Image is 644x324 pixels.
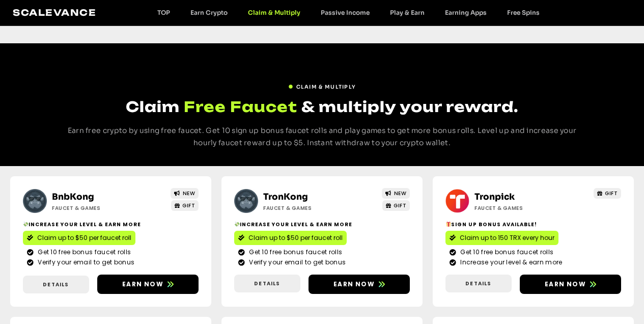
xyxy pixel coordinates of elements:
h2: Increase your level & earn more [23,221,199,228]
span: Earn now [333,280,375,289]
a: BnbKong [52,192,94,202]
a: Details [23,276,89,293]
span: Claim [126,98,180,116]
a: TOP [147,9,180,16]
span: GIFT [394,202,406,209]
span: Increase your level & earn more [458,258,562,267]
h2: Faucet & Games [52,204,144,212]
span: Claim up to $50 per faucet roll [248,233,343,242]
a: Details [234,275,300,292]
span: Details [43,281,69,288]
span: Get 10 free bonus faucet rolls [246,248,342,257]
a: Claim & Multiply [288,79,356,91]
span: Earn now [122,280,163,289]
span: Earn now [545,280,586,289]
a: TronKong [263,192,308,202]
img: 💸 [23,222,29,227]
h2: Sign Up Bonus Available! [445,221,621,228]
a: Claim & Multiply [238,9,311,16]
span: Claim up to 150 TRX every hour [460,233,554,242]
h2: Faucet & Games [263,204,355,212]
span: Free Faucet [184,97,297,117]
a: Claim up to $50 per faucet roll [234,231,347,245]
span: & multiply your reward. [301,98,518,116]
a: Earning Apps [435,9,497,16]
a: Earn Crypto [180,9,238,16]
span: Claim up to $50 per faucet roll [37,233,131,242]
a: Passive Income [311,9,380,16]
a: NEW [382,188,410,199]
span: GIFT [182,202,195,209]
p: Earn free crypto by using free faucet. Get 10 sign up bonus faucet rolls and play games to get mo... [58,125,587,149]
a: GIFT [382,200,410,211]
span: NEW [183,190,195,197]
span: Details [465,280,491,287]
a: GIFT [594,188,622,199]
img: 🎁 [446,222,451,227]
a: Earn now [97,275,199,294]
a: Claim up to 150 TRX every hour [445,231,558,245]
span: GIFT [605,190,618,197]
a: Play & Earn [380,9,435,16]
span: Claim & Multiply [296,83,356,91]
h2: Increase your level & earn more [234,221,410,228]
a: Tronpick [474,192,515,202]
a: GIFT [171,200,199,211]
h2: Faucet & Games [474,204,566,212]
span: Get 10 free bonus faucet rolls [35,248,131,257]
a: Details [445,275,512,292]
span: Verify your email to get bonus [246,258,346,267]
a: NEW [171,188,199,199]
img: 💸 [235,222,240,227]
a: Claim up to $50 per faucet roll [23,231,135,245]
a: Scalevance [13,7,96,18]
span: Details [254,280,280,287]
nav: Menu [147,9,550,16]
a: Earn now [520,275,621,294]
span: Get 10 free bonus faucet rolls [458,248,553,257]
a: Earn now [309,275,410,294]
span: NEW [394,190,407,197]
a: Free Spins [497,9,550,16]
span: Verify your email to get bonus [35,258,134,267]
